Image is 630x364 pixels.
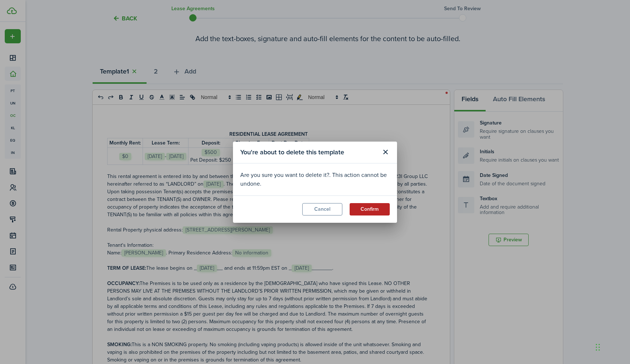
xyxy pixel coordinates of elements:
span: You're about to delete this template [240,147,344,157]
button: Confirm [350,203,390,215]
iframe: Chat Widget [594,329,630,364]
button: Close modal [379,146,392,158]
div: Drag [596,336,600,358]
button: Cancel [302,203,342,215]
div: Are you sure you want to delete it?. This action cannot be undone. [240,171,390,188]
